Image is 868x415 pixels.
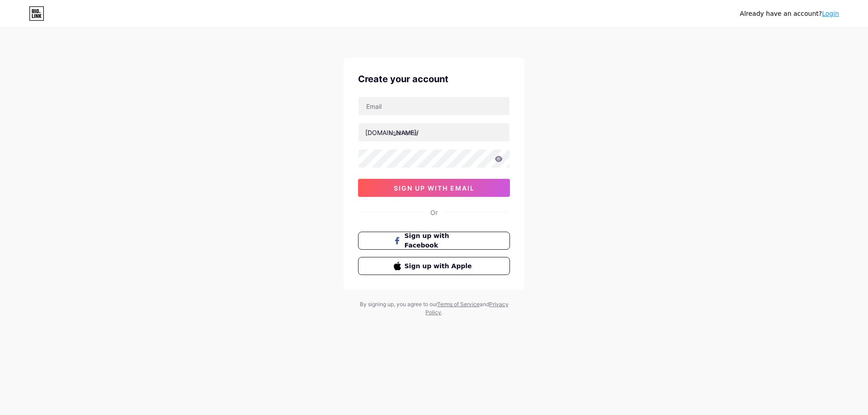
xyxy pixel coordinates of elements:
span: Sign up with Facebook [405,231,475,250]
button: Sign up with Facebook [358,232,510,250]
a: Terms of Service [437,301,480,308]
span: Sign up with Apple [405,261,475,271]
div: [DOMAIN_NAME]/ [365,128,419,137]
button: Sign up with Apple [358,257,510,275]
div: Already have an account? [740,9,839,19]
input: username [359,123,509,141]
input: Email [359,97,509,115]
div: By signing up, you agree to our and . [357,300,511,317]
span: sign up with email [394,184,475,192]
div: Create your account [358,72,510,86]
a: Login [822,10,839,17]
button: sign up with email [358,179,510,197]
div: Or [430,208,438,217]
